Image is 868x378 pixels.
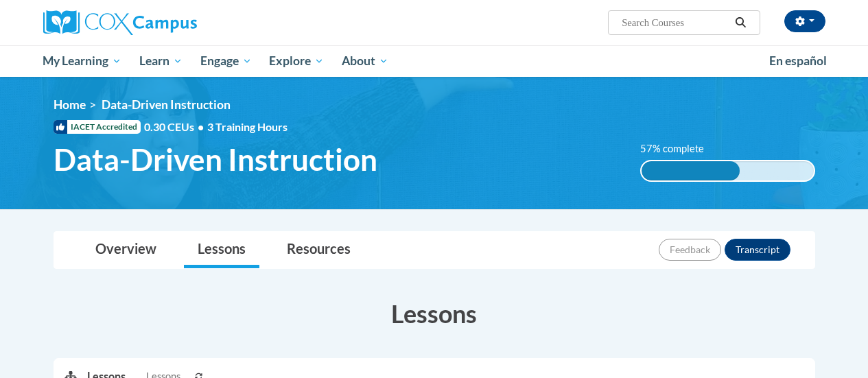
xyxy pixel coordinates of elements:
div: Main menu [33,45,836,77]
a: Engage [191,45,261,77]
img: Cox Campus [43,10,197,35]
button: Feedback [659,239,721,261]
a: Lessons [184,232,259,268]
div: 57% complete [642,161,740,180]
button: Transcript [725,239,790,261]
a: My Learning [34,45,131,77]
span: Data-Driven Instruction [102,97,231,112]
span: Engage [200,53,252,69]
span: IACET Accredited [54,120,141,134]
span: About [342,53,388,69]
a: Explore [260,45,333,77]
button: Search [730,14,751,31]
span: 0.30 CEUs [144,119,207,134]
span: • [198,120,204,133]
a: Overview [82,232,170,268]
a: About [333,45,397,77]
span: Data-Driven Instruction [54,141,377,178]
a: En español [760,47,836,75]
span: En español [769,54,827,68]
a: Home [54,97,86,112]
button: Account Settings [784,10,825,32]
label: 57% complete [640,141,719,156]
a: Resources [273,232,364,268]
span: 3 Training Hours [207,120,288,133]
a: Learn [130,45,191,77]
span: Learn [139,53,183,69]
a: Cox Campus [43,10,290,35]
h3: Lessons [54,296,815,331]
span: My Learning [43,53,121,69]
span: Explore [269,53,324,69]
input: Search Courses [620,14,730,31]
